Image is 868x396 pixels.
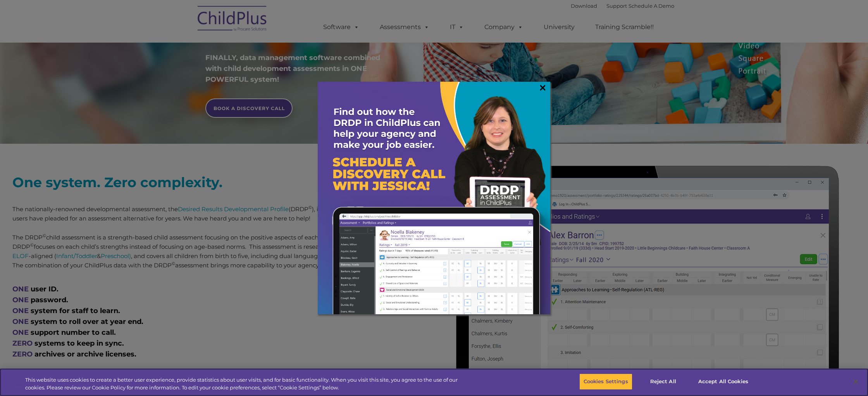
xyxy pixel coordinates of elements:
div: This website uses cookies to create a better user experience, provide statistics about user visit... [25,376,477,391]
button: Reject All [639,374,687,390]
a: × [538,84,547,91]
button: Cookies Settings [579,374,632,390]
button: Accept All Cookies [694,374,753,390]
button: Close [847,373,864,390]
